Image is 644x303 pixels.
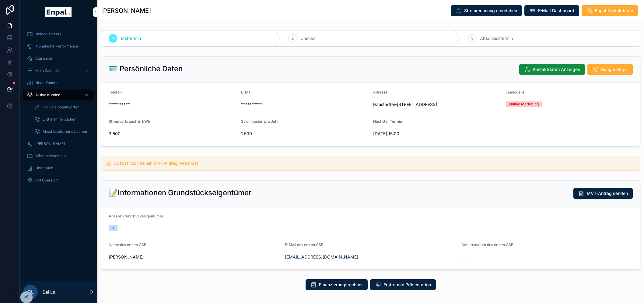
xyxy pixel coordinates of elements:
span: PM Übersicht [35,178,59,183]
span: Wissensdatenbank [35,153,68,158]
p: Dai Le [43,289,55,295]
span: [PERSON_NAME] [109,254,280,260]
a: Mein Kalender [23,65,94,76]
span: Finanzierungsrechner [319,282,363,288]
button: Stromrechnung einreichen [451,5,522,16]
a: Startseite [23,53,94,64]
a: PM Übersicht [23,175,94,186]
span: Kontaktdaten Anzeigen [533,66,580,72]
div: 1 [112,225,114,231]
span: Enpal Kontaktieren [595,8,633,14]
a: Über mich [23,163,94,174]
button: MVT-Antrag senden [573,188,633,199]
span: Stromkosten pro Jahr [241,119,279,124]
span: 1 [112,36,114,41]
span: Haustadter-[STREET_ADDRESS] [373,101,501,107]
a: Wissensdatenbank [23,150,94,161]
span: Telefon [109,90,122,94]
button: Kontaktdaten Anzeigen [519,64,585,75]
span: E-Mail Dashboard [538,8,574,14]
span: 2 [292,36,294,41]
a: Abschlusstermine buchen [30,126,94,137]
div: Online Marketing [509,101,539,107]
button: Enpal Kontaktieren [582,5,638,16]
span: Geburtsdatum des ersten GSE [461,242,513,247]
span: Checks [300,35,315,41]
a: Noloco Tickets [23,29,94,40]
span: MVT-Antrag senden [587,190,628,196]
span: E-Mail [241,90,252,94]
span: Ersttermine buchen [43,117,76,122]
a: [PERSON_NAME] [23,138,94,149]
span: 1.500 [241,131,369,137]
span: Mein Kalender [35,68,60,73]
span: Abschlusstermine buchen [43,129,87,134]
h2: 📝Informationen Grundstückseigentümer [109,188,251,198]
span: Stromverbrauch in kWh [109,119,150,124]
a: Monatliche Performance [23,41,94,52]
span: Nächster Termin [373,119,402,124]
span: E-Mail des ersten GSE [285,242,323,247]
h1: [PERSON_NAME] [101,6,151,15]
button: Google Maps [587,64,633,75]
img: App logo [45,7,71,17]
span: [DATE] 15:00 [373,131,501,137]
span: -- [461,254,465,260]
span: 3.500 [109,131,236,137]
h5: Du hast noch keinen MVT-Antrag versendet [114,161,635,165]
button: Ersttermin Präsentation [370,279,436,290]
span: Monatliche Performance [35,44,78,49]
span: Name des ersten GSE [109,242,146,247]
span: Adresse [373,90,387,94]
span: 3 [471,36,473,41]
span: Stromrechnung einreichen [464,8,517,14]
span: Anzahl Grundstückseigentümer [109,214,163,218]
a: To-Do's beantworten [30,102,94,113]
a: Ersttermine buchen [30,114,94,125]
h2: 🪪 Persönliche Daten [109,64,183,74]
button: Finanzierungsrechner [306,279,368,290]
span: Google Maps [601,66,628,72]
span: Abschlusstermin [480,35,513,41]
span: Ersttermin [121,35,141,41]
span: Aktive Kunden [35,93,60,97]
a: [EMAIL_ADDRESS][DOMAIN_NAME] [285,254,358,260]
span: To-Do's beantworten [43,105,79,110]
span: Ersttermin Präsentation [383,282,431,288]
div: scrollable content [19,24,97,194]
a: Neue Kunden [23,77,94,88]
span: [PERSON_NAME] [35,141,65,146]
a: Aktive Kunden [23,90,94,100]
span: Neue Kunden [35,80,58,85]
span: Leadquelle [506,90,524,94]
span: Über mich [35,166,53,171]
span: DL [27,288,34,296]
span: Noloco Tickets [35,32,61,37]
span: Startseite [35,56,52,61]
button: E-Mail Dashboard [524,5,579,16]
